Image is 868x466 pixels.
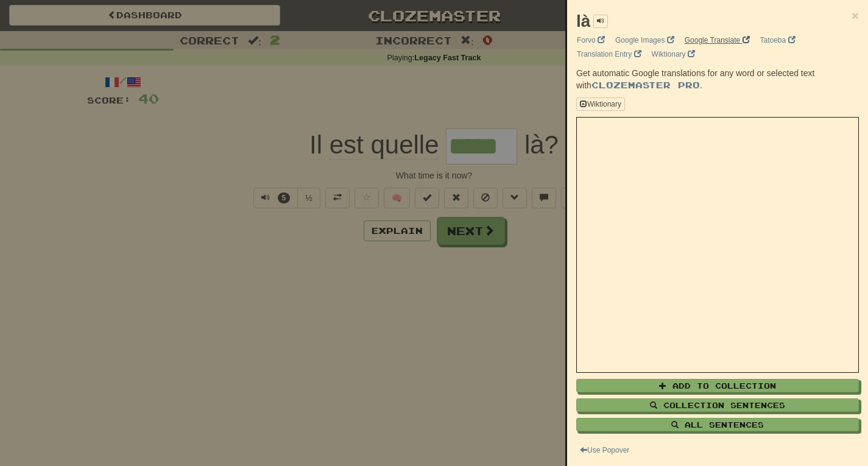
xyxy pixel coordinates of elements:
button: Collection Sentences [576,398,859,412]
a: Tatoeba [757,34,799,47]
button: Add to Collection [576,379,859,392]
a: Google Images [612,34,678,47]
a: Clozemaster Pro [591,80,700,90]
strong: là [576,12,590,30]
button: Close [852,9,859,22]
p: Get automatic Google translations for any word or selected text with . [576,67,859,91]
a: Forvo [573,34,609,47]
button: Use Popover [576,443,633,457]
a: Translation Entry [573,48,645,61]
a: Google Translate [681,34,753,47]
span: × [852,9,859,23]
button: Wiktionary [576,97,625,111]
button: All Sentences [576,418,859,431]
a: Wiktionary [648,48,699,61]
